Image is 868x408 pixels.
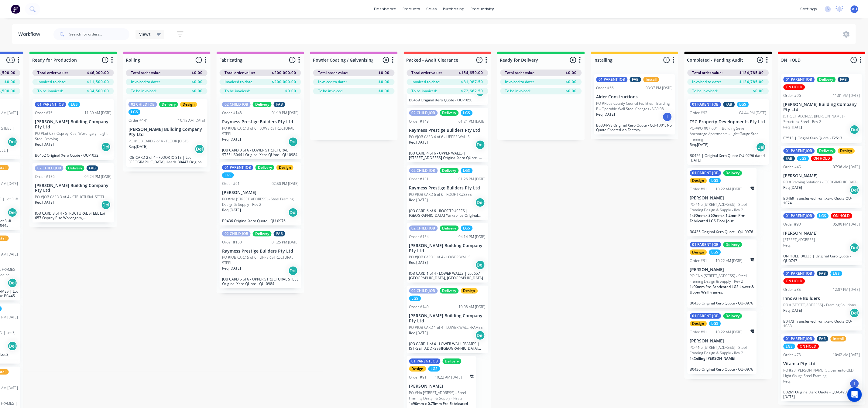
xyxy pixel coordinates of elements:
span: 1 x [690,284,694,289]
div: 02 CHILD JOB [129,102,157,107]
div: 02 CHILD JOBDeliveryDesignLGSOrder #14110:18 AM [DATE][PERSON_NAME] Building Company Pty LtdPO #J... [126,99,208,167]
div: LGS [817,213,829,219]
p: [PERSON_NAME] [690,267,754,272]
div: 02 CHILD JOBDeliveryLGSOrder #15404:14 PM [DATE][PERSON_NAME] Building Company Pty LtdPO #JOB CAR... [407,223,488,283]
div: LGS [709,321,721,326]
div: Order #150 [222,240,242,245]
div: Order #91 [690,329,708,335]
p: Req. [DATE] [690,142,709,148]
span: Invoiced to date: [37,79,66,85]
div: 01 PARENT JOBDeliveryFABON HOLDOrder #9611:01 AM [DATE][PERSON_NAME] Building Company Pty Ltd[STR... [781,74,863,143]
p: PO #No.[STREET_ADDRESS] - Steel Framing Design & Supply - Rev 2 [690,273,754,284]
div: Delivery [723,170,742,176]
p: PO #JOB CARD 3 of 6 - LOWER STRUCTURAL STEEL [222,126,299,137]
div: productivity [468,5,497,14]
div: 01 PARENT JOBFABLGSON HOLDOrder #3512:07 PM [DATE]Innovare BuildersPO #[STREET_ADDRESS] - Framing... [781,268,863,331]
div: Design [461,288,478,294]
div: Order #91 [690,258,708,263]
div: Design [276,165,293,170]
p: Req. [DATE] [409,330,428,336]
p: Req. [DATE] [784,124,802,130]
div: 02:50 PM [DATE] [272,181,299,186]
div: Order #96 [784,93,801,98]
div: Order #76 [35,110,53,116]
div: Workflow [18,31,43,38]
div: Delivery [443,359,461,364]
div: Del [756,142,766,152]
div: 01 PARENT JOB [784,336,815,342]
div: ON HOLD [798,344,819,349]
div: 01 PARENT JOB [35,102,66,107]
p: B0469 Transferred from Xero Quote QU-1074 [784,196,860,205]
div: 11:01 AM [DATE] [833,93,860,98]
div: Delivery [440,226,459,231]
div: 02 CHILD JOB [409,168,438,173]
span: Invoiced to date: [505,79,534,85]
input: Search for orders... [69,28,129,40]
p: F2513 | Origial Xero Quote - F2513 [784,136,860,140]
p: Req. [DATE] [35,200,54,205]
span: Invoiced to date: [131,79,160,85]
p: PO #JOB CARD 1 of 4 - LOWER WALLS [409,254,471,260]
div: LGS [129,109,140,115]
span: Total order value: [505,70,536,76]
div: 01 PARENT JOBDeliveryDesignLGSOrder #9102:50 PM [DATE][PERSON_NAME]PO #No.[STREET_ADDRESS] - Stee... [220,162,301,226]
div: Del [850,308,859,318]
a: dashboard [371,5,400,14]
p: Req. [DATE] [784,185,802,190]
span: $200,000.00 [272,79,296,85]
div: Del [8,341,17,351]
span: $0.00 [379,79,390,85]
div: ON HOLD [811,156,833,161]
p: B0334-V8 Original Xero Quote - QU-1001. No Quote Created via Factory. [596,123,673,132]
div: 11:39 AM [DATE] [84,110,112,116]
p: [PERSON_NAME] [784,231,860,236]
div: Open Intercom Messenger [847,387,862,402]
span: Invoiced to date: [692,79,721,85]
div: LGS [709,178,721,183]
div: LGS [461,110,473,116]
div: Del [850,243,859,253]
p: Raymess Prestige Builders Pty Ltd [409,185,486,191]
div: Delivery [256,165,274,170]
p: Req. [DATE] [409,140,428,145]
div: Order #149 [409,119,429,124]
div: Delivery [817,148,836,154]
div: 01 PARENT JOB [596,77,628,82]
p: PO #JOB CARD 4 of 6 - UPPER WALLS [409,134,470,140]
div: FAB [817,271,829,276]
p: Raymess Prestige Builders Pty Ltd [222,249,299,254]
span: Total order value: [37,70,68,76]
span: $46,000.00 [87,70,109,76]
div: 01:19 PM [DATE] [272,110,299,116]
p: JOB CARD 5 of 6 - UPPER STRUCTURAL STEEL Original Xero QUote - QU-0984 [222,277,299,286]
p: JOB CARD 3 of 6 - LOWER STRUCTURAL STEEL B0441 Original Xero QUote - QU-0984 [222,148,299,157]
div: 02 CHILD JOB [35,165,63,171]
div: Order #91 [222,181,240,186]
p: [PERSON_NAME] [222,190,299,195]
div: 02 CHILD JOB [409,110,438,116]
div: LGS [68,102,80,107]
div: 01 PARENT JOBDeliveryDesignLGSOrder #9110:22 AM [DATE][PERSON_NAME]PO #No.[STREET_ADDRESS] - Stee... [688,168,757,236]
div: Order #140 [409,304,429,310]
div: Order #66 [596,85,614,91]
p: B0436 Original Xero Quote - QU-0976 [222,219,299,223]
p: B0436 Original Xero Quote - QU-0976 [690,229,754,234]
div: 01:21 PM [DATE] [459,119,486,124]
p: B0436 Original Xero Quote - QU-0976 [690,301,754,305]
div: Design [690,321,707,326]
span: 1 x [409,401,413,406]
span: $134,785.00 [740,79,764,85]
span: $0.00 [379,70,390,76]
p: B0261 Original Xero Quote - QU-0490 dated [DATE] [784,390,860,399]
div: 02 CHILD JOBDeliveryLGSOrder #14901:21 PM [DATE]Raymess Prestige Builders Pty LtdPO #JOB CARD 4 o... [407,108,488,162]
div: 01 PARENT JOB [784,271,815,276]
div: Order #148 [222,110,242,116]
span: $0.00 [5,79,15,85]
p: JOB CARD 4 of 6 - UPPER WALLS | [STREET_ADDRESS] Original Xero QUote - QU-0984 [409,151,486,160]
p: [PERSON_NAME] Building Company Pty Ltd [35,119,112,130]
span: Views [139,31,151,37]
div: Design [690,250,707,255]
p: [PERSON_NAME] [409,384,474,389]
div: I [663,112,672,122]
